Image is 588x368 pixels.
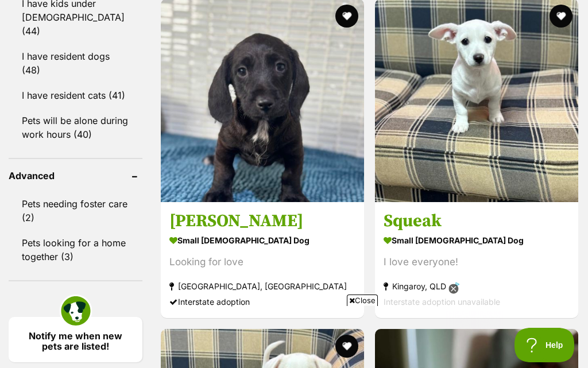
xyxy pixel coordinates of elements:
a: Squeak small [DEMOGRAPHIC_DATA] Dog I love everyone! Kingaroy, QLD Interstate adoption unavailable [375,202,578,318]
strong: small [DEMOGRAPHIC_DATA] Dog [169,232,355,249]
button: favourite [550,5,572,28]
iframe: Advertisement [85,311,503,362]
div: I love everyone! [384,254,570,270]
a: I have resident dogs (48) [9,44,142,82]
a: Pets needing foster care (2) [9,192,142,230]
header: Advanced [9,171,142,181]
button: favourite [335,5,358,28]
iframe: Help Scout Beacon - Open [514,328,577,362]
div: Looking for love [169,254,355,270]
h3: Squeak [384,210,570,232]
a: I have resident cats (41) [9,83,142,107]
a: Pets will be alone during work hours (40) [9,109,142,146]
strong: [GEOGRAPHIC_DATA], [GEOGRAPHIC_DATA] [169,278,355,294]
a: [PERSON_NAME] small [DEMOGRAPHIC_DATA] Dog Looking for love [GEOGRAPHIC_DATA], [GEOGRAPHIC_DATA] ... [161,202,364,318]
strong: Kingaroy, QLD [384,278,570,294]
a: Notify me when new pets are listed! [9,317,142,362]
strong: small [DEMOGRAPHIC_DATA] Dog [384,232,570,249]
h3: [PERSON_NAME] [169,210,355,232]
a: Pets looking for a home together (3) [9,231,142,269]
